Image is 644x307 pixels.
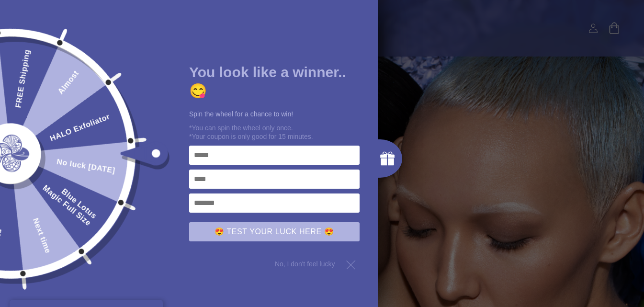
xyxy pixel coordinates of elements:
span: No, I don't feel lucky [275,256,343,273]
div: Next time [6,152,53,254]
div: Almost [7,68,81,157]
div: No luck [DATE] [10,149,116,175]
div: FREE Shipping [6,48,32,154]
p: You look like a winner..😋 [189,63,360,100]
div: HALO Exfoliator [9,111,111,158]
div: 😍 Test your luck here 😍 [189,222,360,241]
p: Spin the wheel for a chance to win! [189,110,360,118]
p: *You can spin the wheel only once. [189,124,360,132]
p: *Your coupon is only good for 15 minutes. [189,132,360,141]
div: Blue Lotus Magic Full Size [5,147,99,227]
